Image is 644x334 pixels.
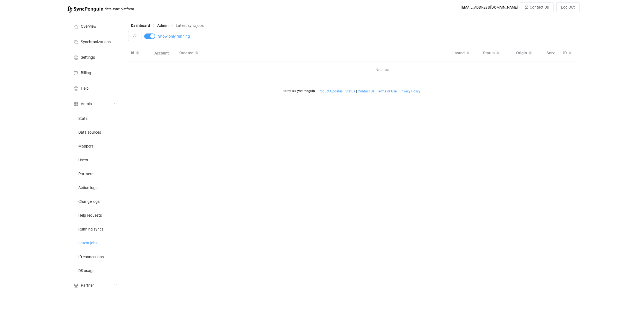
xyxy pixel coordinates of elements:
[78,241,97,245] span: Latest jobs
[81,86,89,91] span: Help
[67,18,123,34] a: Overview
[176,23,204,28] span: Latest sync jobs
[317,89,343,93] span: Product Updates
[131,23,150,28] span: Dashboard
[81,71,91,75] span: Billing
[561,5,575,9] span: Log Out
[530,5,549,9] span: Contact Us
[78,172,93,176] span: Partners
[67,65,123,80] a: Billing
[399,89,421,93] a: Privacy Policy
[358,89,375,93] a: Contact Us
[81,102,92,106] span: Admin
[78,269,94,273] span: DS usage
[81,283,94,288] span: Partner
[317,89,343,93] a: Product Updates
[81,24,97,29] span: Overview
[376,89,376,93] span: |
[78,227,104,232] span: Running syncs
[356,89,357,93] span: |
[78,213,102,218] span: Help requests
[377,89,397,93] a: Terms of Use
[158,34,190,38] span: Show only running
[67,236,123,250] a: Latest jobs
[67,139,123,153] a: Mappers
[344,89,345,93] span: |
[67,167,123,180] a: Partners
[398,89,399,93] span: |
[78,200,100,204] span: Change logs
[67,34,123,49] a: Synchronizations
[78,255,104,259] span: ID connections
[358,89,374,93] span: Contact Us
[67,111,123,125] a: Stats
[556,2,580,12] button: Log Out
[67,49,123,65] a: Settings
[520,2,554,12] button: Contact Us
[283,89,315,93] span: 2025 © SyncPenguin
[67,263,123,277] a: DS usage
[105,7,134,11] span: data sync platform
[67,6,103,13] img: syncpenguin.svg
[78,116,87,121] span: Stats
[131,24,204,27] div: Breadcrumb
[67,5,134,13] a: |data sync platform
[78,186,97,190] span: Action logs
[316,89,317,93] span: |
[67,125,123,139] a: Data sources
[399,89,420,93] span: Privacy Policy
[461,5,518,9] div: [EMAIL_ADDRESS][DOMAIN_NAME]
[67,208,123,222] a: Help requests
[81,40,111,44] span: Synchronizations
[345,89,355,93] a: Status
[67,80,123,96] a: Help
[67,222,123,236] a: Running syncs
[67,153,123,167] a: Users
[78,158,88,162] span: Users
[157,23,169,28] span: Admin
[67,250,123,263] a: ID connections
[78,144,94,149] span: Mappers
[81,55,95,60] span: Settings
[67,194,123,208] a: Change logs
[377,89,397,93] span: Terms of Use
[345,89,355,93] span: Status
[103,5,105,13] span: |
[67,180,123,194] a: Action logs
[78,130,101,135] span: Data sources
